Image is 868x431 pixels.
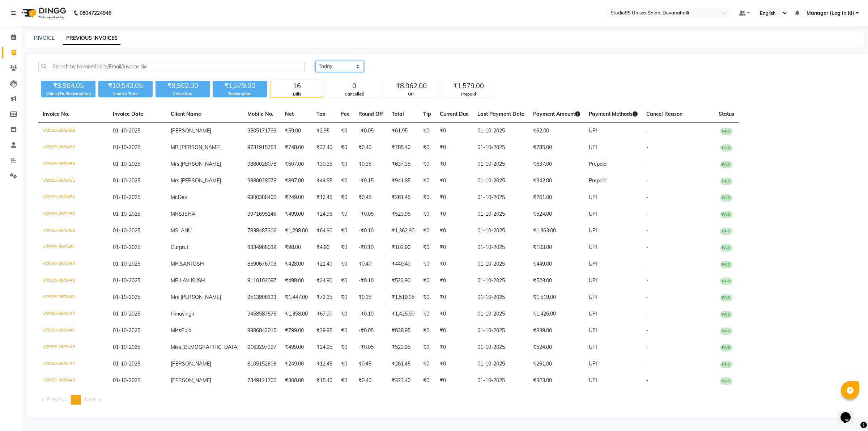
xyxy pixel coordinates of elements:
[720,261,732,268] span: PAID
[419,173,435,189] td: ₹0
[473,272,529,289] td: 01-10-2025
[18,3,68,23] img: logo
[392,111,404,117] span: Total
[354,322,387,339] td: -₹0.05
[419,156,435,173] td: ₹0
[281,123,312,140] td: ₹59.00
[529,139,584,156] td: ₹785.00
[419,223,435,239] td: ₹0
[337,256,354,272] td: ₹0
[473,356,529,372] td: 01-10-2025
[270,81,324,91] div: 16
[807,9,854,17] span: Manager (Log In Id)
[337,206,354,223] td: ₹0
[38,61,305,72] input: Search by Name/Mobile/Email/Invoice No
[312,306,337,322] td: ₹67.90
[646,127,648,134] span: -
[243,339,281,356] td: 9163297397
[180,177,221,184] span: [PERSON_NAME]
[354,206,387,223] td: -₹0.05
[473,372,529,389] td: 01-10-2025
[337,339,354,356] td: ₹0
[38,372,109,389] td: V/2025-26/2443
[720,128,732,135] span: PAID
[589,177,607,184] span: Prepaid
[113,327,140,334] span: 01-10-2025
[435,339,473,356] td: ₹0
[435,289,473,306] td: ₹0
[171,244,188,250] span: Gurprut
[281,356,312,372] td: ₹249.00
[529,223,584,239] td: ₹1,363.00
[337,189,354,206] td: ₹0
[529,306,584,322] td: ₹1,426.00
[354,372,387,389] td: ₹0.40
[720,344,732,351] span: PAID
[38,322,109,339] td: V/2025-26/2446
[38,139,109,156] td: V/2025-26/2457
[337,139,354,156] td: ₹0
[387,306,419,322] td: ₹1,425.90
[243,173,281,189] td: 9880028078
[720,161,732,168] span: PAID
[419,272,435,289] td: ₹0
[838,402,861,424] iframe: chat widget
[180,261,204,267] span: SANTOSH
[473,156,529,173] td: 01-10-2025
[419,372,435,389] td: ₹0
[312,256,337,272] td: ₹21.40
[419,306,435,322] td: ₹0
[419,322,435,339] td: ₹0
[435,206,473,223] td: ₹0
[387,372,419,389] td: ₹323.40
[281,339,312,356] td: ₹499.00
[354,189,387,206] td: ₹0.45
[113,294,140,300] span: 01-10-2025
[113,227,140,234] span: 01-10-2025
[529,339,584,356] td: ₹524.00
[646,161,648,167] span: -
[720,328,732,335] span: PAID
[38,239,109,256] td: V/2025-26/2451
[529,173,584,189] td: ₹942.00
[337,173,354,189] td: ₹0
[312,356,337,372] td: ₹12.45
[473,256,529,272] td: 01-10-2025
[387,356,419,372] td: ₹261.45
[312,173,337,189] td: ₹44.85
[243,372,281,389] td: 7349121700
[38,156,109,173] td: V/2025-26/2456
[38,256,109,272] td: V/2025-26/2450
[171,344,182,350] span: Miss.
[312,189,337,206] td: ₹12.45
[113,244,140,250] span: 01-10-2025
[337,289,354,306] td: ₹0
[281,189,312,206] td: ₹249.00
[312,372,337,389] td: ₹15.40
[387,289,419,306] td: ₹1,519.35
[243,289,281,306] td: 9513908133
[646,261,648,267] span: -
[281,306,312,322] td: ₹1,358.00
[435,189,473,206] td: ₹0
[327,81,381,91] div: 0
[435,322,473,339] td: ₹0
[281,239,312,256] td: ₹98.00
[646,111,682,117] span: Cancel Reason
[419,189,435,206] td: ₹0
[113,261,140,267] span: 01-10-2025
[419,139,435,156] td: ₹0
[387,189,419,206] td: ₹261.45
[243,223,281,239] td: 7838487306
[38,189,109,206] td: V/2025-26/2454
[337,123,354,140] td: ₹0
[281,272,312,289] td: ₹498.00
[34,35,55,41] a: INVOICE
[646,360,648,367] span: -
[646,227,648,234] span: -
[337,156,354,173] td: ₹0
[312,139,337,156] td: ₹37.40
[423,111,431,117] span: Tip
[243,239,281,256] td: 8334988039
[354,173,387,189] td: -₹0.15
